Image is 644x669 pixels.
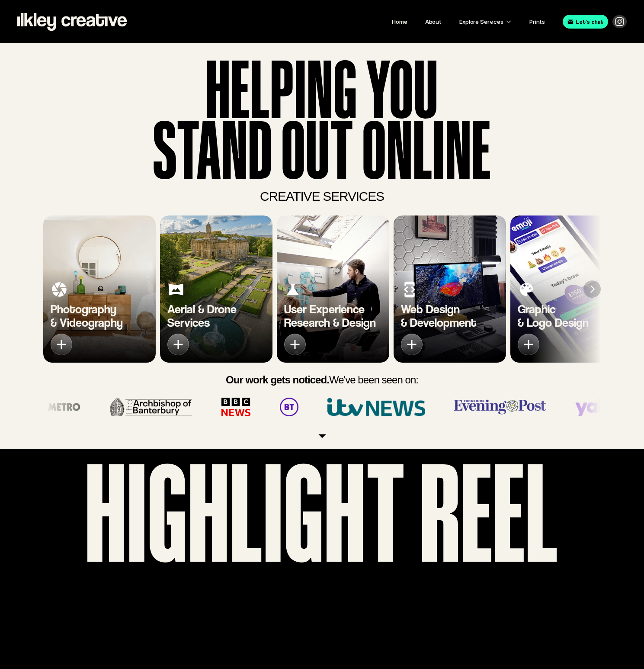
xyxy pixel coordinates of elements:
a: Let's chat [563,15,608,29]
a: Prints [529,18,545,25]
h2: We've been seen on: [226,373,418,387]
a: Graphic& Logo Design [510,215,623,363]
img: Yorkshire Evening Post [454,398,546,416]
img: Metro [48,398,81,416]
li: 3 of 7 [277,215,389,363]
span: Photography & Videography [51,302,123,330]
h1: HELPING YOU stand ouT ONLINE [153,56,491,177]
img: The Archbishop of Banterbury [110,398,192,416]
a: Home [392,18,407,25]
a: Photography& Videography [43,215,156,363]
a: About [425,18,442,25]
h3: Graphic & Logo Design [518,302,589,329]
p: Explore Services [459,16,503,27]
img: BT News [280,398,298,416]
a: Web Design& Development [394,215,506,363]
li: 1 of 7 [43,215,156,363]
li: 2 of 7 [160,215,272,363]
strong: Our work gets noticed. [226,374,329,386]
img: BBC News [221,398,251,416]
a: User ExperienceResearch & Design [277,215,389,363]
h3: User Experience Research & Design [284,302,376,329]
h3: Web Design & Development [401,302,477,329]
p: Let's chat [576,16,604,27]
h1: Highlight reel [85,449,559,566]
li: 5 of 7 [510,215,623,363]
h3: Aerial & Drone Services [167,302,237,329]
li: 4 of 7 [394,215,506,363]
a: Aerial & DroneServices [160,215,272,363]
img: ITV News [327,398,425,416]
h2: CREATIVE SERVICES [260,187,384,206]
button: Next [583,280,601,298]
